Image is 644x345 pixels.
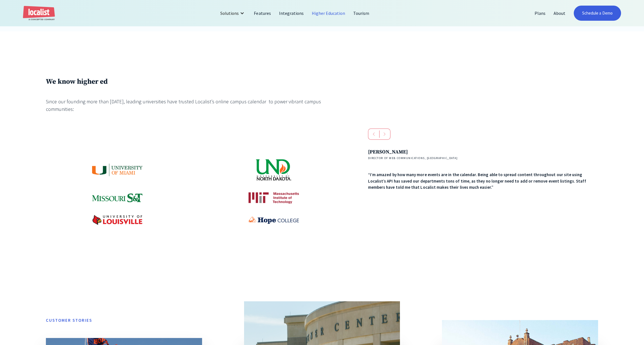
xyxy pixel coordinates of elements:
[349,6,373,20] a: Tourism
[368,172,598,191] div: “I’m amazed by how many more events are in the calendar. Being able to spread content throughout ...
[46,317,598,324] h6: CUstomer stories
[368,156,598,160] h4: Director of Web Communications, [GEOGRAPHIC_DATA]
[531,6,550,20] a: Plans
[220,10,239,17] div: Solutions
[574,6,621,21] a: Schedule a Demo
[46,98,345,113] div: Since our founding more than [DATE], leading universities have trusted Localist’s online campus c...
[92,194,142,202] img: Missouri S&T logo
[368,148,598,191] div: 1 of 3
[46,77,345,86] h3: We know higher ed
[249,192,299,204] img: Massachusetts Institute of Technology logo
[23,6,55,21] a: home
[250,6,275,20] a: Features
[216,6,250,20] div: Solutions
[368,129,598,197] div: carousel
[92,215,142,225] img: University of Louisville logo
[379,129,390,140] div: next slide
[275,6,308,20] a: Integrations
[249,217,299,224] img: Hope College logo
[92,163,142,176] img: University of Miami logo
[550,6,570,20] a: About
[368,129,380,140] div: previous slide
[256,159,292,181] img: University of North Dakota logo
[308,6,350,20] a: Higher Education
[368,149,408,155] strong: [PERSON_NAME]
